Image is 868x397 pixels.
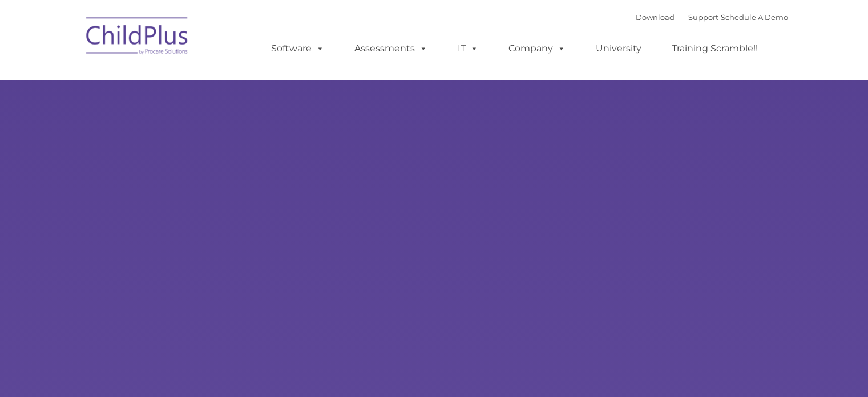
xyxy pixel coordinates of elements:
[660,37,769,60] a: Training Scramble!!
[636,13,675,22] a: Download
[688,13,718,22] a: Support
[446,37,490,60] a: IT
[721,13,788,22] a: Schedule A Demo
[584,37,653,60] a: University
[260,37,336,60] a: Software
[343,37,439,60] a: Assessments
[636,13,788,22] font: |
[80,9,195,66] img: ChildPlus by Procare Solutions
[497,37,577,60] a: Company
